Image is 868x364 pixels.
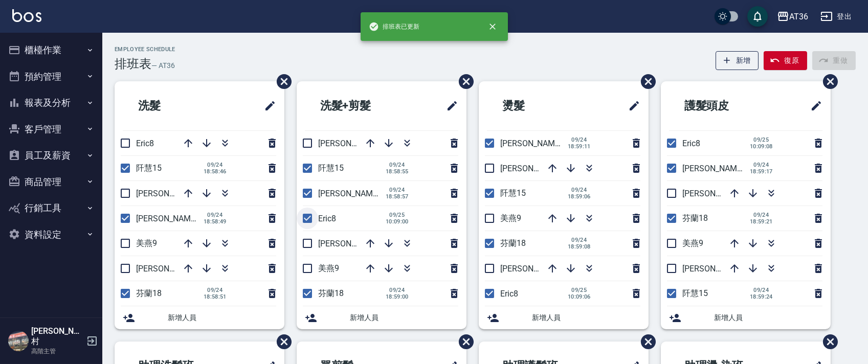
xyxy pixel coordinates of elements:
button: 新增 [716,51,759,70]
span: 修改班表的標題 [622,94,640,118]
span: 刪除班表 [451,66,475,97]
span: 09/24 [204,212,227,218]
span: 修改班表的標題 [440,94,458,118]
span: Eric8 [136,139,154,148]
span: 18:59:00 [386,293,409,300]
h2: Employee Schedule [115,46,175,53]
div: 新增人員 [661,306,831,329]
span: 09/24 [750,287,773,293]
span: 09/24 [750,212,773,218]
span: 芬蘭18 [500,238,526,248]
button: 報表及分析 [4,89,98,116]
span: 刪除班表 [269,327,293,357]
span: 09/24 [386,187,409,193]
div: 新增人員 [297,306,466,329]
span: 09/25 [568,287,591,293]
h3: 排班表 [115,57,151,71]
span: 09/24 [204,162,227,168]
span: 09/24 [568,187,591,193]
div: AT36 [789,10,808,23]
span: [PERSON_NAME]16 [318,189,389,198]
span: 修改班表的標題 [258,94,276,118]
button: save [747,6,768,27]
span: 09/24 [750,162,773,168]
span: 美燕9 [318,263,339,273]
h2: 洗髮+剪髮 [305,87,413,124]
button: 櫃檯作業 [4,37,98,63]
span: [PERSON_NAME]6 [500,264,566,274]
span: 09/24 [204,287,227,293]
div: 新增人員 [115,306,284,329]
h2: 護髮頭皮 [669,87,774,124]
span: 排班表已更新 [369,21,420,32]
span: 新增人員 [532,312,640,323]
span: 18:59:06 [568,193,591,200]
span: 09/24 [386,162,409,168]
span: 美燕9 [500,213,521,223]
span: [PERSON_NAME]16 [500,139,571,148]
span: 09/25 [750,136,773,143]
span: 09/24 [568,136,591,143]
span: 18:59:24 [750,293,773,300]
span: [PERSON_NAME]11 [682,264,753,274]
span: 刪除班表 [451,327,475,357]
span: 18:59:11 [568,143,591,150]
span: 18:59:21 [750,218,773,225]
button: close [481,15,504,38]
span: [PERSON_NAME]16 [136,214,207,223]
span: [PERSON_NAME]16 [682,164,753,173]
span: 18:58:57 [386,193,409,200]
img: Person [8,331,29,351]
span: 18:59:08 [568,243,591,250]
span: Eric8 [682,139,700,148]
button: 預約管理 [4,63,98,90]
span: 18:58:46 [204,168,227,175]
span: [PERSON_NAME]6 [136,189,202,198]
h6: — AT36 [151,60,175,71]
span: 新增人員 [168,312,276,323]
button: 資料設定 [4,221,98,248]
span: 刪除班表 [633,66,657,97]
button: 登出 [816,7,856,26]
span: [PERSON_NAME]11 [318,139,389,148]
h5: [PERSON_NAME]村 [31,326,83,347]
button: 行銷工具 [4,195,98,221]
span: 10:09:08 [750,143,773,150]
span: Eric8 [318,214,336,223]
span: 18:59:17 [750,168,773,175]
span: [PERSON_NAME]11 [500,164,571,173]
span: 09/24 [386,287,409,293]
span: 刪除班表 [633,327,657,357]
span: 18:58:55 [386,168,409,175]
button: 員工及薪資 [4,142,98,169]
span: Eric8 [500,289,518,299]
span: [PERSON_NAME]6 [682,189,748,198]
span: 美燕9 [136,238,157,248]
span: 芬蘭18 [136,288,162,298]
span: 18:58:51 [204,293,227,300]
span: [PERSON_NAME]6 [318,239,384,248]
div: 新增人員 [479,306,649,329]
span: 芬蘭18 [318,288,344,298]
span: 阡慧15 [318,163,344,173]
span: 阡慧15 [500,188,526,198]
span: 刪除班表 [815,327,839,357]
span: 09/25 [386,212,409,218]
span: 18:58:49 [204,218,227,225]
span: 新增人員 [714,312,822,323]
span: 芬蘭18 [682,213,708,223]
button: 復原 [764,51,807,70]
button: 客戶管理 [4,116,98,143]
span: 10:09:06 [568,293,591,300]
h2: 燙髮 [487,87,581,124]
span: 阡慧15 [136,163,162,173]
button: 商品管理 [4,169,98,195]
span: 修改班表的標題 [804,94,822,118]
span: 刪除班表 [269,66,293,97]
span: [PERSON_NAME]11 [136,264,207,274]
span: 刪除班表 [815,66,839,97]
span: 09/24 [568,237,591,243]
span: 阡慧15 [682,288,708,298]
span: 新增人員 [350,312,458,323]
span: 10:09:00 [386,218,409,225]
